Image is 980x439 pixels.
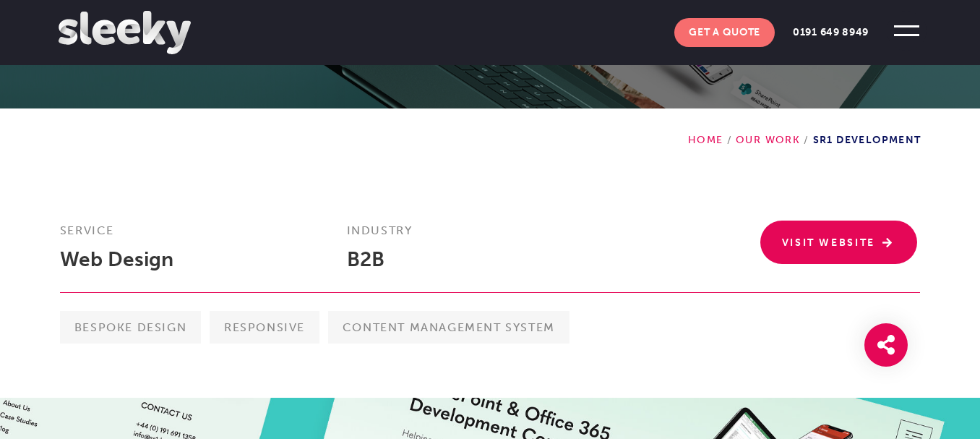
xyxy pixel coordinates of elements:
span: / [800,134,812,146]
span: / [723,134,736,146]
a: Home [688,134,723,146]
span: Bespoke Design [60,311,201,344]
a: Visit Website [760,221,918,264]
a: Web Design [60,247,173,271]
a: B2B [347,247,384,271]
div: SR1 Development [688,108,921,146]
a: 0191 649 8949 [778,18,883,47]
strong: Service [60,223,114,237]
img: Sleeky Web Design Newcastle [59,11,190,54]
a: Our Work [736,134,800,146]
a: Get A Quote [674,18,775,47]
span: Responsive [210,311,319,344]
strong: Industry [347,223,413,237]
span: Content Management System [328,311,569,344]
